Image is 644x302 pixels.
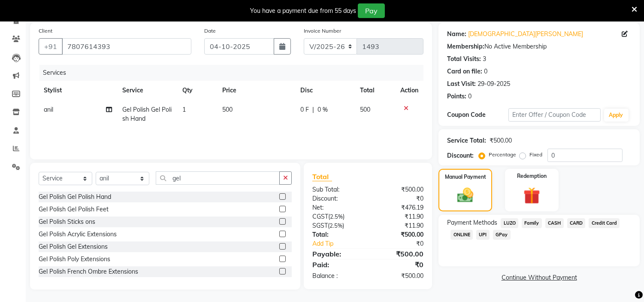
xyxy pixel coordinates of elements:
div: Paid: [306,259,368,270]
input: Search or Scan [156,171,280,185]
div: ₹500.00 [368,230,430,239]
span: anil [44,106,53,113]
div: ₹11.90 [368,212,430,221]
span: | [312,105,314,114]
th: Stylist [39,81,117,100]
label: Percentage [489,151,516,159]
span: Gel Polish Gel Polish Hand [122,106,172,122]
div: ₹476.19 [368,203,430,212]
div: Coupon Code [447,110,508,119]
label: Redemption [517,172,547,180]
label: Client [39,27,52,35]
div: Discount: [447,151,474,160]
div: ₹500.00 [368,185,430,194]
div: ( ) [306,212,368,221]
div: Membership: [447,42,484,51]
div: Total: [306,230,368,239]
th: Qty [177,81,217,100]
div: ₹500.00 [368,271,430,281]
div: 0 [468,92,472,101]
img: _cash.svg [452,186,478,204]
th: Disc [295,81,355,100]
img: _gift.svg [518,185,545,206]
div: Gel Polish Gel Polish Feet [39,205,109,214]
div: Total Visits: [447,55,481,64]
div: 29-09-2025 [478,79,510,88]
span: 0 % [317,105,328,114]
div: 3 [483,55,486,64]
div: Name: [447,30,466,39]
div: Gel Polish French Ombre Extensions [39,267,138,276]
label: Invoice Number [304,27,341,35]
div: ₹0 [378,239,430,248]
span: Payment Methods [447,218,497,227]
span: 2.5% [330,213,343,220]
label: Date [204,27,216,35]
button: Apply [604,109,629,122]
span: Family [522,218,542,228]
span: 1 [182,106,186,113]
div: Card on file: [447,67,482,76]
div: ₹500.00 [490,136,512,145]
div: Payable: [306,249,368,259]
span: 2.5% [330,222,342,229]
span: 0 F [300,105,309,114]
div: Net: [306,203,368,212]
div: 0 [484,67,487,76]
div: You have a payment due from 55 days [250,6,356,15]
span: CASH [545,218,564,228]
th: Total [355,81,396,100]
div: Service Total: [447,136,486,145]
div: Gel Polish Acrylic Extensions [39,230,117,239]
label: Manual Payment [445,173,486,181]
div: Gel Polish Gel Polish Hand [39,192,111,201]
span: Credit Card [589,218,620,228]
a: Add Tip [306,239,378,248]
label: Fixed [529,151,542,159]
th: Price [217,81,295,100]
div: Services [39,65,430,81]
span: Total [312,172,332,181]
th: Service [117,81,177,100]
div: Discount: [306,194,368,203]
div: Last Visit: [447,79,476,88]
div: ₹0 [368,259,430,270]
span: UPI [476,230,490,240]
span: GPay [493,230,511,240]
button: +91 [39,38,63,55]
div: ( ) [306,221,368,230]
div: Points: [447,92,466,101]
span: LUZO [501,218,518,228]
div: Gel Polish Sticks ons [39,217,95,226]
div: ₹0 [368,194,430,203]
div: ₹11.90 [368,221,430,230]
button: Pay [358,3,385,18]
th: Action [395,81,423,100]
span: 500 [222,106,233,113]
span: CGST [312,213,328,220]
input: Enter Offer / Coupon Code [508,108,600,122]
a: Continue Without Payment [440,273,638,282]
div: Gel Polish Gel Extensions [39,242,108,251]
span: SGST [312,222,328,229]
input: Search by Name/Mobile/Email/Code [62,38,191,55]
div: Sub Total: [306,185,368,194]
div: No Active Membership [447,42,631,51]
span: ONLINE [450,230,473,240]
span: 500 [360,106,370,113]
div: Gel Polish Poly Extensions [39,255,110,264]
a: [DEMOGRAPHIC_DATA][PERSON_NAME] [468,30,583,39]
span: CARD [567,218,586,228]
div: ₹500.00 [368,249,430,259]
div: Balance : [306,271,368,281]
